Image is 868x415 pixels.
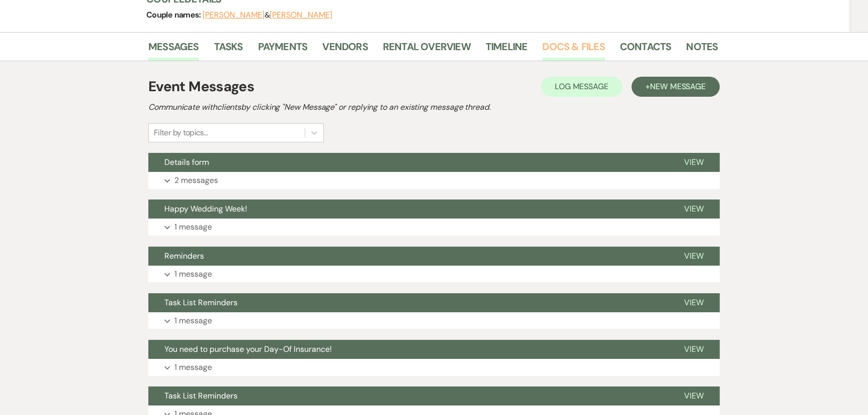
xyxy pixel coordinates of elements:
button: [PERSON_NAME] [270,11,332,19]
div: Filter by topics... [154,127,207,139]
button: View [668,247,720,266]
button: Details form [148,153,668,172]
button: [PERSON_NAME] [202,11,265,19]
span: New Message [650,81,706,92]
button: +New Message [631,77,720,97]
p: 1 message [174,268,212,281]
span: Couple names: [146,10,202,20]
a: Rental Overview [383,39,471,61]
span: You need to purchase your Day-Of Insurance! [164,344,332,354]
button: 1 message [148,359,720,376]
a: Notes [686,39,718,61]
button: View [668,199,720,219]
a: Docs & Files [542,39,604,61]
a: Messages [148,39,199,61]
button: View [668,153,720,172]
h1: Event Messages [148,76,254,97]
span: View [684,390,704,401]
span: Reminders [164,251,204,261]
span: View [684,297,704,308]
a: Timeline [486,39,528,61]
button: Log Message [541,77,622,97]
button: You need to purchase your Day-Of Insurance! [148,340,668,359]
p: 1 message [174,221,212,234]
p: 1 message [174,314,212,327]
span: & [202,10,332,20]
h2: Communicate with clients by clicking "New Message" or replying to an existing message thread. [148,101,720,113]
span: Task List Reminders [164,297,238,308]
button: View [668,340,720,359]
button: 1 message [148,312,720,329]
span: View [684,157,704,167]
a: Tasks [214,39,243,61]
p: 2 messages [174,174,218,187]
span: Task List Reminders [164,390,238,401]
p: 1 message [174,361,212,374]
button: View [668,293,720,312]
button: 1 message [148,219,720,236]
button: 1 message [148,266,720,283]
a: Contacts [620,39,672,61]
button: Happy Wedding Week! [148,199,668,219]
button: Task List Reminders [148,386,668,405]
a: Payments [258,39,308,61]
a: Vendors [322,39,367,61]
span: View [684,203,704,214]
span: Details form [164,157,209,167]
span: Log Message [555,81,608,92]
button: 2 messages [148,172,720,189]
span: View [684,251,704,261]
button: View [668,386,720,405]
button: Reminders [148,247,668,266]
span: View [684,344,704,354]
span: Happy Wedding Week! [164,203,247,214]
button: Task List Reminders [148,293,668,312]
